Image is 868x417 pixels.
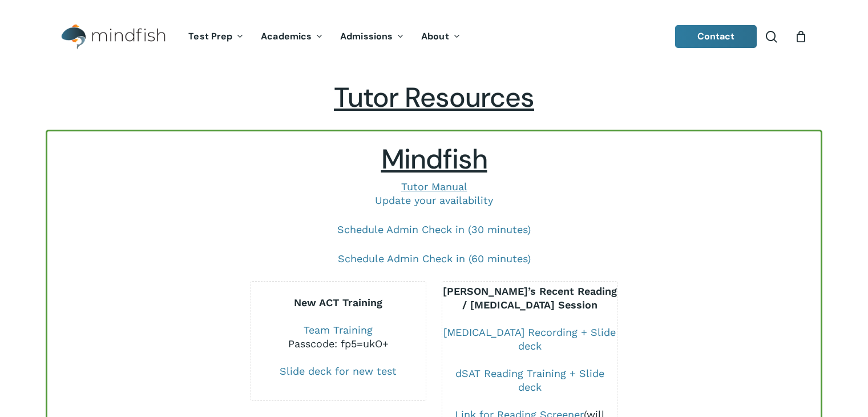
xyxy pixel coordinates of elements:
a: Contact [675,25,757,48]
span: Test Prep [188,30,232,42]
a: Update your availability [375,194,493,206]
span: Mindfish [381,141,487,177]
a: Schedule Admin Check in (60 minutes) [338,252,531,264]
a: [MEDICAL_DATA] Recording + Slide deck [443,326,616,352]
a: Test Prep [180,32,252,42]
span: About [421,30,449,42]
span: Tutor Resources [334,79,534,115]
a: Academics [252,32,332,42]
span: Contact [697,30,735,42]
span: Academics [261,30,312,42]
a: dSAT Reading Training + Slide deck [455,367,604,393]
a: Admissions [332,32,413,42]
header: Main Menu [46,15,822,58]
b: [PERSON_NAME]’s Recent Reading / [MEDICAL_DATA] Session [443,285,617,311]
a: Schedule Admin Check in (30 minutes) [337,223,531,235]
a: Tutor Manual [401,181,467,193]
nav: Main Menu [180,15,469,58]
a: Team Training [304,324,373,336]
b: New ACT Training [294,296,382,308]
a: Slide deck for new test [280,365,397,377]
span: Admissions [340,30,393,42]
div: Passcode: fp5=ukO+ [251,337,426,351]
a: About [413,32,469,42]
